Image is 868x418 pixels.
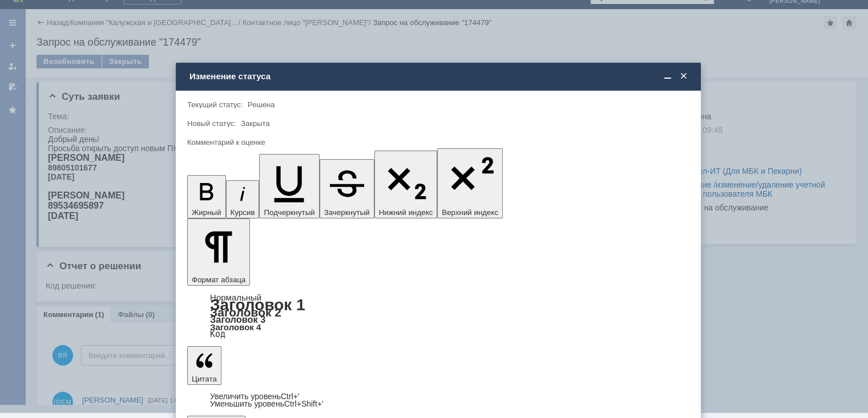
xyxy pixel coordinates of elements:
button: Цитата [187,346,221,385]
span: Зачеркнутый [324,208,370,217]
a: Decrease [210,399,324,408]
span: Формат абзаца [192,275,245,284]
span: Ctrl+' [281,392,300,401]
span: Подчеркнутый [264,208,314,217]
span: Цитата [192,375,217,383]
button: Верхний индекс [437,148,503,218]
button: Нижний индекс [374,151,438,218]
a: Заголовок 2 [210,306,281,319]
a: Код [210,329,225,339]
label: Новый статус: [187,119,236,128]
span: Свернуть (Ctrl + M) [662,71,673,82]
div: Цитата [187,393,689,408]
a: Заголовок 4 [210,322,261,332]
span: Жирный [192,208,221,217]
button: Зачеркнутый [320,159,374,218]
div: Формат абзаца [187,294,689,338]
a: Заголовок 3 [210,314,265,324]
div: Изменение статуса [189,71,689,82]
div: Комментарий к оценке [187,139,687,146]
span: Нижний индекс [379,208,433,217]
a: Increase [210,392,300,401]
span: Верхний индекс [442,208,498,217]
button: Формат абзаца [187,218,250,286]
span: Решена [248,100,274,109]
span: Ctrl+Shift+' [284,399,324,408]
span: Закрыть [678,71,689,82]
span: Курсив [231,208,255,217]
label: Текущий статус: [187,100,243,109]
button: Курсив [226,180,260,218]
span: Закрыта [241,119,269,128]
a: Нормальный [210,293,261,302]
a: Заголовок 1 [210,296,305,314]
button: Жирный [187,175,226,218]
button: Подчеркнутый [259,154,319,218]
